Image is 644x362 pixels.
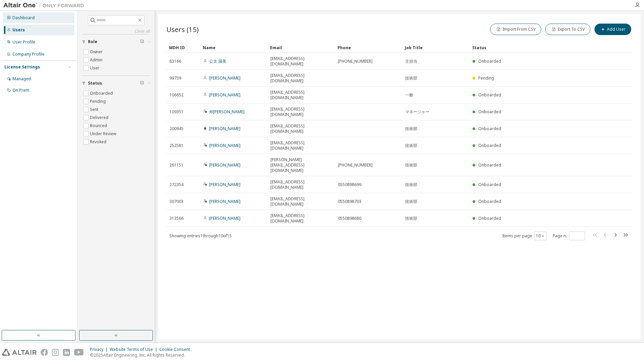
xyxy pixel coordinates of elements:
[338,162,373,168] span: [PHONE_NUMBER]
[52,349,59,356] img: instagram.svg
[209,199,240,204] a: [PERSON_NAME]
[405,126,417,131] span: 技術部
[3,2,88,9] img: Altair One
[169,199,184,204] span: 307003
[553,232,585,240] span: Page n.
[502,232,547,240] span: Items per page
[169,162,184,168] span: 261151
[169,59,181,64] span: 83166
[337,42,399,53] div: Phone
[478,162,501,168] span: Onboarded
[110,347,159,352] div: Website Terms of Use
[169,42,197,53] div: MDH ID
[74,349,84,356] img: youtube.svg
[169,182,184,187] span: 272354
[90,352,194,358] p: © 2025 Altair Engineering, Inc. All Rights Reserved.
[90,97,107,105] label: Pending
[338,216,361,221] span: 0550898680
[478,126,501,131] span: Onboarded
[209,58,226,64] a: 公太 渥美
[490,24,541,35] button: Import From CSV
[405,59,417,64] span: 主担当
[209,215,240,221] a: [PERSON_NAME]
[209,143,240,148] a: [PERSON_NAME]
[90,105,100,114] label: Sent
[90,130,118,138] label: Under Review
[472,42,598,53] div: Status
[270,73,332,84] span: [EMAIL_ADDRESS][DOMAIN_NAME]
[82,29,150,34] a: Clear all
[209,75,240,81] a: [PERSON_NAME]
[90,122,108,130] label: Bounced
[270,157,332,173] span: [PERSON_NAME][EMAIL_ADDRESS][DOMAIN_NAME]
[209,126,240,131] a: [PERSON_NAME]
[12,27,25,33] div: Users
[405,143,417,148] span: 技術部
[90,138,108,146] label: Revoked
[63,349,70,356] img: linkedin.svg
[12,39,35,45] div: User Profile
[4,64,40,70] div: License Settings
[82,76,150,91] button: Status
[405,42,467,53] div: Job Title
[338,182,361,187] span: 0550898699
[12,15,35,21] div: Dashboard
[209,162,240,168] a: [PERSON_NAME]
[545,24,590,35] button: Export To CSV
[338,199,361,204] span: 0550898703
[169,92,184,98] span: 106652
[209,92,240,98] a: [PERSON_NAME]
[478,92,501,98] span: Onboarded
[405,76,417,81] span: 技術部
[405,199,417,204] span: 技術部
[478,215,501,221] span: Onboarded
[478,109,501,115] span: Onboarded
[88,39,97,44] span: Role
[270,56,332,67] span: [EMAIL_ADDRESS][DOMAIN_NAME]
[270,140,332,151] span: [EMAIL_ADDRESS][DOMAIN_NAME]
[594,24,631,35] button: Add User
[90,64,101,72] label: User
[478,58,501,64] span: Onboarded
[405,216,417,221] span: 技術部
[270,107,332,117] span: [EMAIL_ADDRESS][DOMAIN_NAME]
[90,48,104,56] label: Owner
[169,76,181,81] span: 99739
[140,81,144,86] span: Clear filter
[169,233,232,239] span: Showing entries 1 through 10 of 15
[338,59,373,64] span: [PHONE_NUMBER]
[166,25,199,34] span: Users (15)
[82,34,150,49] button: Role
[478,199,501,204] span: Onboarded
[169,126,184,131] span: 200945
[88,81,102,86] span: Status
[90,114,110,122] label: Delivered
[209,182,240,187] a: [PERSON_NAME]
[270,213,332,224] span: [EMAIL_ADDRESS][DOMAIN_NAME]
[90,347,110,352] div: Privacy
[405,182,417,187] span: 技術部
[270,196,332,207] span: [EMAIL_ADDRESS][DOMAIN_NAME]
[12,88,29,93] div: On Prem
[478,75,494,81] span: Pending
[209,109,245,115] a: 夘[PERSON_NAME]
[405,162,417,168] span: 技術部
[159,347,194,352] div: Cookie Consent
[270,90,332,100] span: [EMAIL_ADDRESS][DOMAIN_NAME]
[169,143,184,148] span: 252581
[2,349,37,356] img: altair_logo.svg
[203,42,265,53] div: Name
[478,182,501,187] span: Onboarded
[536,233,545,239] button: 10
[90,56,104,64] label: Admin
[270,123,332,134] span: [EMAIL_ADDRESS][DOMAIN_NAME]
[41,349,48,356] img: facebook.svg
[12,76,31,82] div: Managed
[12,52,44,57] div: Company Profile
[405,109,429,115] span: マネージャー
[90,89,114,97] label: Onboarded
[270,42,332,53] div: Email
[270,179,332,190] span: [EMAIL_ADDRESS][DOMAIN_NAME]
[169,216,184,221] span: 313566
[169,109,184,115] span: 109351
